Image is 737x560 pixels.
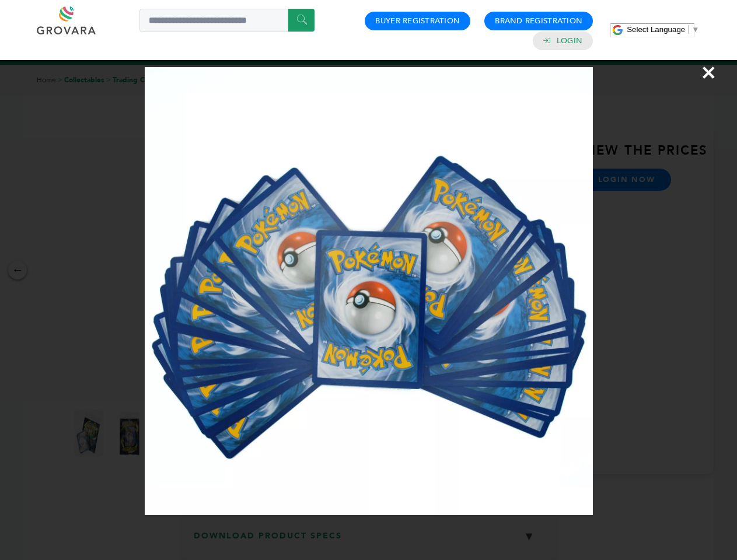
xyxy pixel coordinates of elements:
[139,9,315,32] input: Search a product or brand...
[691,25,699,34] span: ▼
[145,67,593,515] img: Image Preview
[375,16,460,26] a: Buyer Registration
[627,25,699,34] a: Select Language​
[495,16,582,26] a: Brand Registration
[701,56,717,89] span: ×
[627,25,685,34] span: Select Language
[557,36,582,46] a: Login
[688,25,689,34] span: ​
